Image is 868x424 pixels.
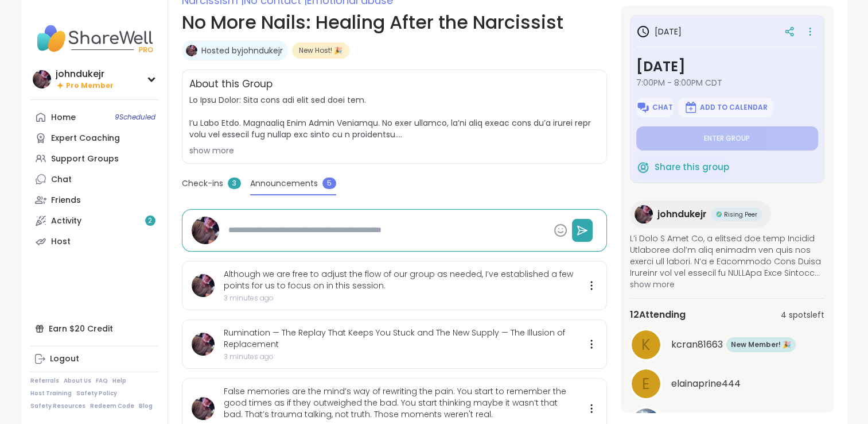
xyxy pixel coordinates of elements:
[148,216,152,226] span: 2
[657,207,707,221] span: johndukejr
[630,233,824,279] span: L’i Dolo S Amet Co, a elitsed doe temp Incidid Utlaboree dol’m aliq enimadm ven quis nos exerci u...
[30,349,158,369] a: Logout
[51,112,76,124] div: Home
[51,133,120,144] div: Expert Coaching
[636,126,818,151] button: Enter group
[292,43,349,59] div: New Host! 🎉
[30,318,158,339] div: Earn $20 Credit
[250,178,318,190] span: Announcements
[704,134,750,143] span: Enter group
[30,169,158,190] a: Chat
[51,195,81,206] div: Friends
[636,56,818,77] h3: [DATE]
[186,45,197,56] img: johndukejr
[636,101,650,114] img: ShareWell Logomark
[30,231,158,252] a: Host
[684,101,698,114] img: ShareWell Logomark
[76,390,117,398] a: Safety Policy
[189,94,600,140] span: Lo Ipsu Dolor: Sita cons adi elit sed doei tem. I’u Labo Etdo. Magnaaliq Enim Admin Veniamqu. No ...
[655,161,729,174] span: Share this group
[636,77,818,88] span: 7:00PM - 8:00PM CDT
[630,329,824,361] a: kkcran81663New Member! 🎉
[678,98,773,117] button: Add to Calendar
[192,274,215,297] img: johndukejr
[636,160,650,174] img: ShareWell Logomark
[641,334,651,356] span: k
[731,340,791,350] span: New Member! 🎉
[224,327,577,350] div: Rumination — The Replay That Keeps You Stuck and The New Supply — The Illusion of Replacement
[115,113,155,122] span: 9 Scheduled
[224,386,577,420] div: False memories are the mind’s way of rewriting the pain. You start to remember the good times as ...
[642,373,650,395] span: e
[30,390,72,398] a: Host Training
[630,201,771,228] a: johndukejrjohndukejrRising PeerRising Peer
[30,402,85,410] a: Safety Resources
[90,402,134,410] a: Redeem Code
[30,107,158,128] a: Home9Scheduled
[30,210,158,231] a: Activity2
[652,103,673,112] span: Chat
[33,70,51,88] img: johndukejr
[228,178,241,189] span: 3
[182,178,223,190] span: Check-ins
[66,81,114,91] span: Pro Member
[201,45,283,56] a: Hosted byjohndukejr
[30,128,158,148] a: Expert Coaching
[51,215,81,227] div: Activity
[630,308,686,322] span: 12 Attending
[30,377,59,385] a: Referrals
[139,402,153,410] a: Blog
[51,236,71,248] div: Host
[182,9,607,36] h1: No More Nails: Healing After the Narcissist
[30,148,158,169] a: Support Groups
[636,155,729,179] button: Share this group
[51,174,72,186] div: Chat
[724,210,757,219] span: Rising Peer
[671,338,723,352] span: kcran81663
[716,211,722,217] img: Rising Peer
[671,377,741,391] span: elainaprine444
[224,294,577,303] div: 3 minutes ago
[224,268,577,291] div: Although we are free to adjust the flow of our group as needed, I’ve established a few points for...
[112,377,126,385] a: Help
[30,190,158,210] a: Friends
[189,77,273,92] h2: About this Group
[630,368,824,400] a: eelainaprine444
[51,153,119,165] div: Support Groups
[192,333,215,356] img: johndukejr
[700,103,768,112] span: Add to Calendar
[322,178,336,189] span: 5
[30,18,158,59] img: ShareWell Nav Logo
[56,68,114,80] div: johndukejr
[192,397,215,420] img: johndukejr
[96,377,108,385] a: FAQ
[192,217,219,244] img: johndukejr
[635,205,653,223] img: johndukejr
[636,98,674,117] button: Chat
[189,145,600,156] div: show more
[50,353,79,365] div: Logout
[781,309,824,321] span: 4 spots left
[64,377,91,385] a: About Us
[636,25,682,38] h3: [DATE]
[224,352,577,361] div: 3 minutes ago
[630,279,824,290] span: show more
